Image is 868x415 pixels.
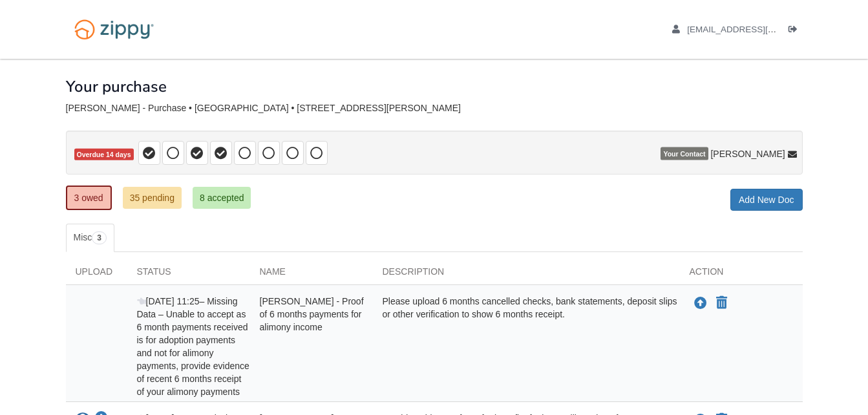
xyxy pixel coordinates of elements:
div: Status [127,265,250,284]
h1: Your purchase [66,78,167,95]
div: Name [250,265,373,284]
button: Declare Barbara Kemmerling - Proof of 6 months payments for alimony income not applicable [715,295,728,311]
span: [PERSON_NAME] - Proof of 6 months payments for alimony income [260,296,364,332]
a: 8 accepted [193,187,251,209]
span: [PERSON_NAME] [710,147,785,160]
span: 3 [92,231,107,244]
div: Description [373,265,680,284]
div: Action [680,265,803,284]
div: – Missing Data – Unable to accept as 6 month payments received is for adoption payments and not f... [127,295,250,398]
div: Upload [66,265,127,284]
a: Log out [789,25,803,37]
span: barb_kemmerling@yahoo.com [687,25,835,34]
img: Logo [66,13,162,46]
span: [DATE] 11:25 [137,296,200,306]
span: Your Contact [661,147,708,160]
a: 3 owed [66,186,112,210]
div: [PERSON_NAME] - Purchase • [GEOGRAPHIC_DATA] • [STREET_ADDRESS][PERSON_NAME] [66,103,803,114]
a: 35 pending [123,187,182,209]
a: Add New Doc [730,189,803,211]
a: edit profile [672,25,836,37]
span: Overdue 14 days [74,149,134,161]
button: Upload Barbara Kemmerling - Proof of 6 months payments for alimony income [693,295,708,312]
div: Please upload 6 months cancelled checks, bank statements, deposit slips or other verification to ... [373,295,680,398]
a: Misc [66,224,114,252]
